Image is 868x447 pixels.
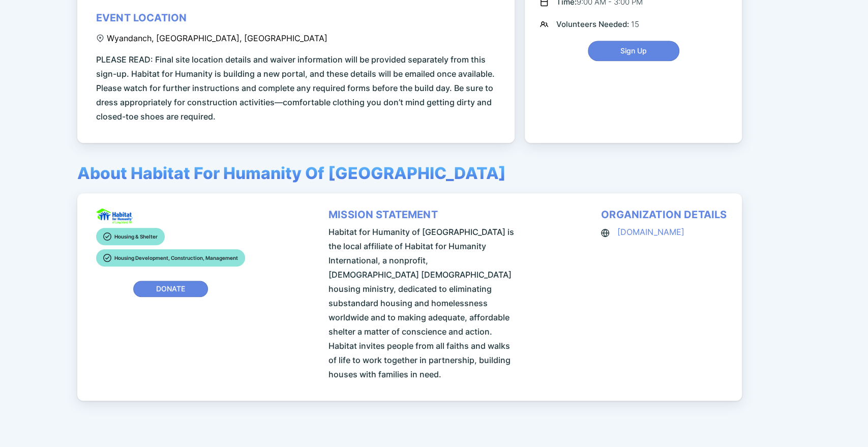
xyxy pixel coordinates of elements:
p: Housing Development, Construction, Management [114,253,238,262]
div: Wyandanch, [GEOGRAPHIC_DATA], [GEOGRAPHIC_DATA] [96,33,327,43]
span: Donate [156,284,185,294]
div: event location [96,12,187,24]
div: 15 [556,18,639,31]
a: [DOMAIN_NAME] [617,227,684,237]
span: Volunteers Needed: [556,19,631,29]
div: organization details [601,208,727,221]
button: Donate [133,281,208,297]
div: mission statement [328,208,438,221]
span: PLEASE READ: Final site location details and waiver information will be provided separately from ... [96,52,499,124]
p: Housing & Shelter [114,232,158,241]
img: ViewEdoc.aspx [96,208,133,224]
span: Sign Up [620,46,647,56]
span: Habitat for Humanity of [GEOGRAPHIC_DATA] is the local affiliate of Habitat for Humanity Internat... [328,225,518,381]
span: About Habitat For Humanity Of [GEOGRAPHIC_DATA] [77,163,506,183]
button: Sign Up [588,41,679,61]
